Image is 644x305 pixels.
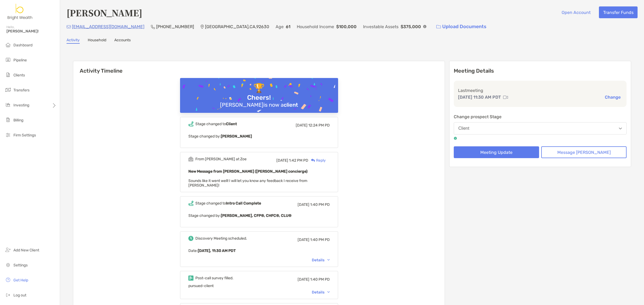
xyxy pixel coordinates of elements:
[454,146,539,158] button: Meeting Update
[188,201,193,206] img: Event icon
[312,290,330,295] div: Details
[188,121,193,127] img: Event icon
[433,21,490,32] a: Upload Documents
[599,6,638,18] button: Transfer Funds
[188,276,193,281] img: Event icon
[5,292,11,298] img: logout icon
[13,293,26,297] span: Log out
[226,201,261,206] b: Intro Call Complete
[297,23,334,30] p: Household Income
[363,23,398,30] p: Investable Assets
[13,73,25,77] span: Clients
[188,178,307,188] span: Sounds like it went well! I will let you know any feedback I receive from [PERSON_NAME]!
[423,25,426,28] img: Info Icon
[73,61,445,74] h6: Activity Timeline
[401,23,421,30] p: $375,000
[327,291,330,293] img: Chevron icon
[298,277,309,282] span: [DATE]
[13,133,36,137] span: Firm Settings
[276,23,284,30] p: Age
[5,262,11,268] img: settings icon
[13,43,32,47] span: Dashboard
[188,284,214,288] span: pursued-client
[5,72,11,78] img: clients icon
[156,23,194,30] p: [PHONE_NUMBER]
[557,6,595,18] button: Open Account
[284,102,298,108] b: client
[311,159,315,162] img: Reply icon
[195,157,247,161] div: From [PERSON_NAME] at Zoe
[458,126,469,131] div: Client
[454,122,627,135] button: Client
[603,94,622,100] button: Change
[5,87,11,93] img: transfers icon
[188,169,308,174] b: New Message from [PERSON_NAME] ([PERSON_NAME] concierge)
[205,23,269,30] p: [GEOGRAPHIC_DATA] , CA , 92630
[619,128,622,129] img: Open dropdown arrow
[5,102,11,108] img: investing icon
[195,236,247,241] div: Discovery Meeting scheduled.
[5,247,11,253] img: add_new_client icon
[67,6,142,19] h4: [PERSON_NAME]
[5,42,11,48] img: dashboard icon
[188,247,330,254] p: Date :
[195,122,237,126] div: Stage changed to
[188,212,330,219] p: Stage changed by:
[13,88,30,92] span: Transfers
[298,237,309,242] span: [DATE]
[13,263,28,267] span: Settings
[180,78,338,124] img: Confetti
[221,134,252,139] b: [PERSON_NAME]
[454,68,627,74] p: Meeting Details
[5,57,11,63] img: pipeline icon
[218,102,300,108] div: [PERSON_NAME] is now a
[221,213,291,218] b: [PERSON_NAME], CFP®, CHFC®, CLU®
[251,83,267,94] div: 🏆
[200,25,204,29] img: Location Icon
[67,38,80,44] a: Activity
[312,258,330,262] div: Details
[296,123,308,128] span: [DATE]
[195,276,233,280] div: Post-call survey filled.
[6,29,57,34] span: [PERSON_NAME]!
[5,117,11,123] img: billing icon
[286,23,290,30] p: 61
[151,25,155,29] img: Phone Icon
[276,158,288,163] span: [DATE]
[226,122,237,126] b: Client
[310,202,330,207] span: 1:40 PM PD
[13,248,39,252] span: Add New Client
[13,278,28,282] span: Get Help
[541,146,627,158] button: Message [PERSON_NAME]
[454,113,627,120] p: Change prospect Stage
[13,118,23,122] span: Billing
[436,25,441,29] img: button icon
[188,133,330,140] p: Stage changed by:
[88,38,106,44] a: Household
[327,259,330,261] img: Chevron icon
[188,157,193,162] img: Event icon
[72,23,144,30] p: [EMAIL_ADDRESS][DOMAIN_NAME]
[6,2,34,21] img: Zoe Logo
[67,25,71,28] img: Email Icon
[5,277,11,283] img: get-help icon
[5,132,11,138] img: firm-settings icon
[454,137,457,140] img: tooltip
[188,236,193,241] img: Event icon
[13,103,29,107] span: Investing
[458,87,622,94] p: Last meeting
[310,277,330,282] span: 1:40 PM PD
[308,123,330,128] span: 12:24 PM PD
[13,58,27,62] span: Pipeline
[198,248,236,253] b: [DATE], 11:30 AM PDT
[336,23,357,30] p: $100,000
[310,237,330,242] span: 1:40 PM PD
[289,158,308,163] span: 1:42 PM PD
[195,201,261,206] div: Stage changed to
[114,38,131,44] a: Accounts
[298,202,309,207] span: [DATE]
[308,158,326,163] div: Reply
[503,95,508,99] img: communication type
[458,94,501,101] p: [DATE] 11:30 AM PDT
[245,94,273,102] div: Cheers!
